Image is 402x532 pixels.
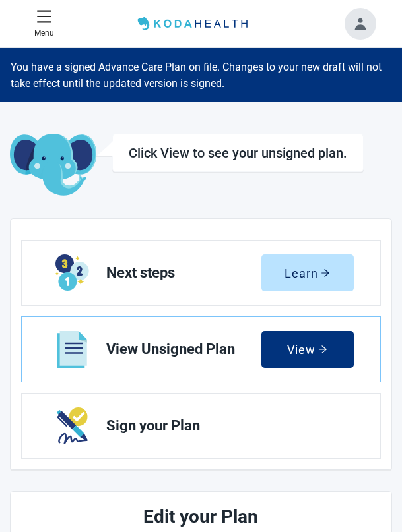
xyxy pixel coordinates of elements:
[22,241,380,305] a: Learn Next steps section
[10,134,96,197] img: Koda Elephant
[129,145,347,161] h1: Click View to see your unsigned plan.
[287,343,327,356] div: View
[133,13,255,34] img: Koda Health
[106,418,354,434] span: Sign your Plan
[261,331,354,368] button: Viewarrow-right
[318,345,327,354] span: arrow-right
[285,266,330,280] div: Learn
[106,265,261,281] span: Next steps
[345,8,376,40] button: Toggle account menu
[321,268,330,278] span: arrow-right
[29,3,59,45] button: Close Menu
[34,27,54,40] p: Menu
[71,502,331,531] h2: Edit your Plan
[261,254,354,291] button: Learnarrow-right
[106,341,261,357] span: View Unsigned Plan
[22,317,380,382] a: View View Unsigned Plan section
[36,9,52,24] span: menu
[22,394,380,458] a: Next Sign your Plan section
